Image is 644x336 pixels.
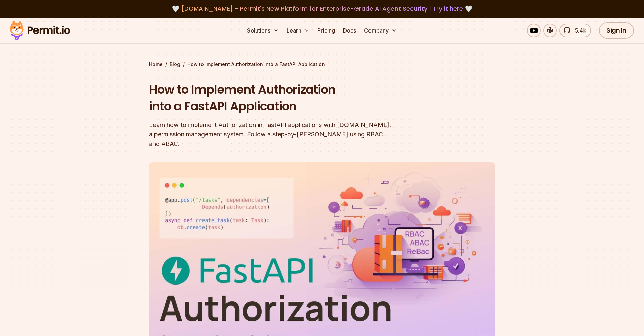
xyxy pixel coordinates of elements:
div: 🤍 🤍 [16,4,628,14]
button: Learn [284,24,312,37]
a: Try it here [433,4,463,13]
img: Permit logo [7,19,73,42]
h1: How to Implement Authorization into a FastAPI Application [149,81,409,115]
a: Sign In [599,22,634,39]
a: Home [149,61,163,68]
span: [DOMAIN_NAME] - Permit's New Platform for Enterprise-Grade AI Agent Security | [181,4,463,13]
a: 5.4k [559,24,591,37]
div: / / [149,61,495,68]
div: Learn how to implement Authorization in FastAPI applications with [DOMAIN_NAME], a permission man... [149,120,409,149]
a: Pricing [315,24,338,37]
button: Solutions [244,24,281,37]
button: Company [361,24,400,37]
a: Docs [340,24,359,37]
span: 5.4k [571,26,586,35]
a: Blog [170,61,180,68]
